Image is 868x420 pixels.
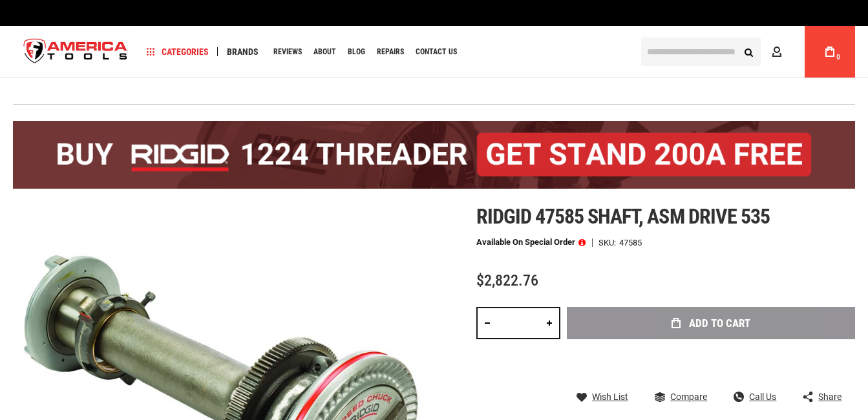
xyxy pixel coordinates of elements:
[836,54,840,61] span: 0
[342,43,371,61] a: Blog
[348,48,365,56] span: Blog
[13,28,138,76] a: store logo
[371,43,410,61] a: Repairs
[749,392,776,401] span: Call Us
[619,238,642,247] div: 47585
[476,238,586,247] p: Available on Special Order
[592,392,628,401] span: Wish List
[268,43,308,61] a: Reviews
[221,43,264,61] a: Brands
[655,391,707,403] a: Compare
[410,43,463,61] a: Contact Us
[476,271,538,289] span: $2,822.76
[818,392,842,401] span: Share
[147,47,209,56] span: Categories
[736,39,761,64] button: Search
[598,238,619,247] strong: SKU
[273,48,302,56] span: Reviews
[734,391,776,403] a: Call Us
[670,392,707,401] span: Compare
[377,48,404,56] span: Repairs
[577,391,628,403] a: Wish List
[308,43,342,61] a: About
[141,43,215,61] a: Categories
[818,26,842,78] a: 0
[416,48,457,56] span: Contact Us
[476,204,770,229] span: Ridgid 47585 shaft, asm drive 535
[313,48,336,56] span: About
[227,47,259,56] span: Brands
[13,121,855,189] img: BOGO: Buy the RIDGID® 1224 Threader (26092), get the 92467 200A Stand FREE!
[13,28,138,76] img: America Tools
